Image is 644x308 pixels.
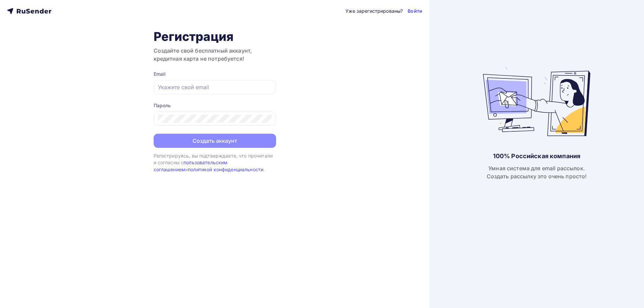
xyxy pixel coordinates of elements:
div: Email [154,71,276,77]
div: Пароль [154,102,276,109]
a: Войти [408,8,422,14]
div: Умная система для email рассылок. Создать рассылку это очень просто! [487,164,587,180]
h3: Создайте свой бесплатный аккаунт, кредитная карта не потребуется! [154,47,276,63]
div: 100% Российская компания [493,152,580,160]
div: Уже зарегистрированы? [345,8,403,14]
button: Создать аккаунт [154,134,276,148]
a: пользовательским соглашением [154,160,228,172]
input: Укажите свой email [158,83,272,91]
h1: Регистрация [154,29,276,44]
a: политикой конфиденциальности [188,167,263,172]
div: Регистрируясь, вы подтверждаете, что прочитали и согласны с и . [154,152,276,173]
